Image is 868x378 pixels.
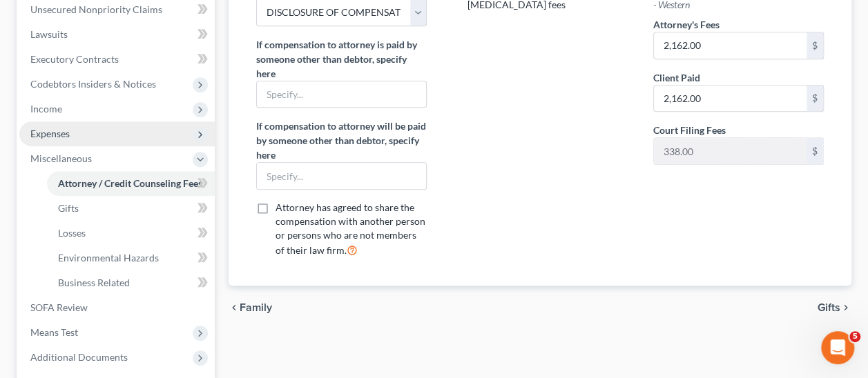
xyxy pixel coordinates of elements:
[807,138,823,164] div: $
[30,326,78,338] span: Means Test
[807,86,823,112] div: $
[240,302,272,313] span: Family
[58,177,202,189] span: Attorney / Credit Counseling Fees
[654,138,807,164] input: 0.00
[229,302,272,313] button: chevron_left Family
[818,302,851,313] button: Gifts chevron_right
[30,301,88,313] span: SOFA Review
[276,201,425,256] span: Attorney has agreed to share the compensation with another person or persons who are not members ...
[47,171,215,196] a: Attorney / Credit Counseling Fees
[256,119,427,162] label: If compensation to attorney will be paid by someone other than debtor, specify here
[30,53,119,65] span: Executory Contracts
[47,196,215,221] a: Gifts
[849,331,860,342] span: 5
[821,331,854,364] iframe: Intercom live chat
[30,3,162,15] span: Unsecured Nonpriority Claims
[256,37,427,81] label: If compensation to attorney is paid by someone other than debtor, specify here
[654,86,807,112] input: 0.00
[653,70,700,85] label: Client Paid
[30,128,70,139] span: Expenses
[30,103,62,115] span: Income
[807,32,823,59] div: $
[840,302,851,313] i: chevron_right
[19,295,215,320] a: SOFA Review
[19,22,215,47] a: Lawsuits
[19,47,215,72] a: Executory Contracts
[229,302,240,313] i: chevron_left
[257,163,426,189] input: Specify...
[818,302,840,313] span: Gifts
[47,221,215,246] a: Losses
[30,351,128,363] span: Additional Documents
[30,78,156,90] span: Codebtors Insiders & Notices
[30,28,68,40] span: Lawsuits
[58,227,86,239] span: Losses
[58,202,79,214] span: Gifts
[47,246,215,270] a: Environmental Hazards
[58,252,159,263] span: Environmental Hazards
[30,152,92,164] span: Miscellaneous
[257,81,426,108] input: Specify...
[58,277,130,288] span: Business Related
[654,32,807,59] input: 0.00
[653,123,726,137] label: Court Filing Fees
[653,17,720,32] label: Attorney's Fees
[47,270,215,295] a: Business Related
